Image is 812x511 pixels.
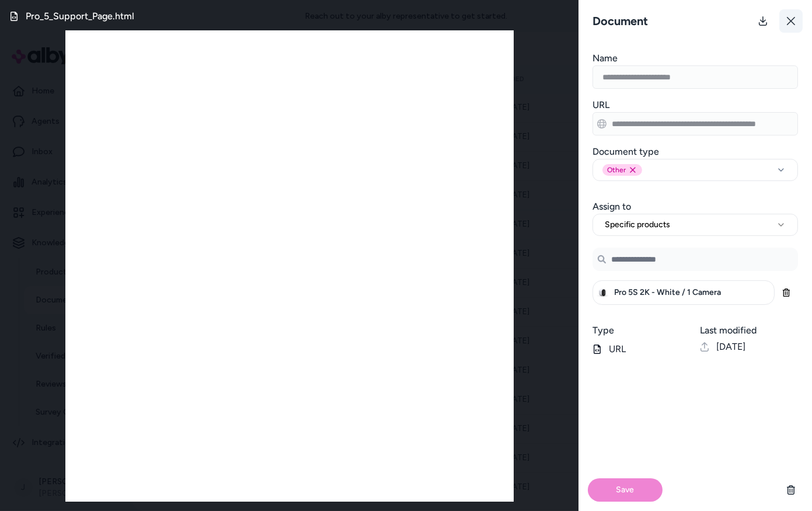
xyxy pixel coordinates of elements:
[614,287,721,298] span: Pro 5S 2K - White / 1 Camera
[593,98,798,112] h3: URL
[628,165,637,175] button: Remove other option
[595,286,609,300] img: Pro 5S 2K - White / 1 Camera
[593,201,631,212] label: Assign to
[602,164,642,176] div: Other
[593,324,691,338] h3: Type
[605,219,670,231] span: Specific products
[26,9,134,23] h3: Pro_5_Support_Page.html
[593,342,691,356] p: URL
[716,340,745,354] span: [DATE]
[588,13,653,29] h3: Document
[593,51,798,65] h3: Name
[700,324,798,338] h3: Last modified
[593,145,798,159] h3: Document type
[593,159,798,181] button: OtherRemove other option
